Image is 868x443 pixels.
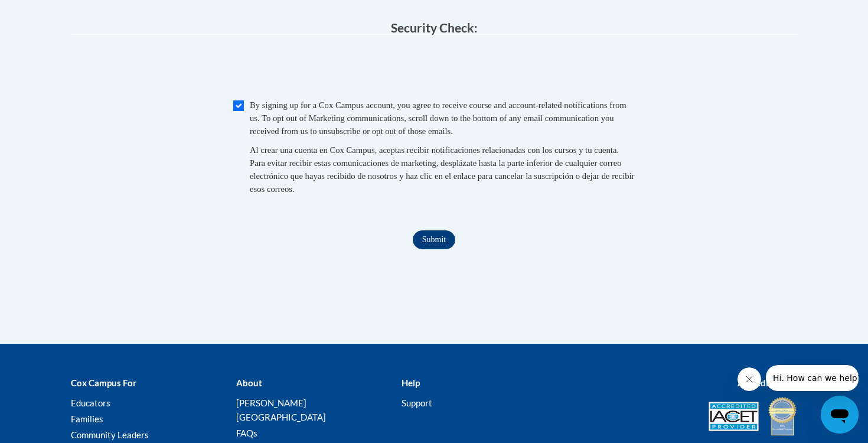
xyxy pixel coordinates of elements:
[236,377,262,388] b: About
[236,398,326,422] a: [PERSON_NAME][GEOGRAPHIC_DATA]
[821,396,859,434] iframe: Button to launch messaging window
[738,367,761,391] iframe: Close message
[7,8,96,18] span: Hi. How can we help?
[71,413,103,424] a: Families
[71,398,110,408] a: Educators
[766,365,859,391] iframe: Message from company
[236,428,257,438] a: FAQs
[71,429,149,440] a: Community Leaders
[344,47,524,93] iframe: To enrich screen reader interactions, please activate Accessibility in Grammarly extension settings
[391,20,478,35] span: Security Check:
[768,396,797,437] img: IDA® Accredited
[709,402,759,431] img: Accredited IACET® Provider
[402,398,432,408] a: Support
[250,100,626,136] span: By signing up for a Cox Campus account, you agree to receive course and account-related notificat...
[402,377,420,388] b: Help
[250,145,634,194] span: Al crear una cuenta en Cox Campus, aceptas recibir notificaciones relacionadas con los cursos y t...
[71,377,136,388] b: Cox Campus For
[413,230,455,249] input: Submit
